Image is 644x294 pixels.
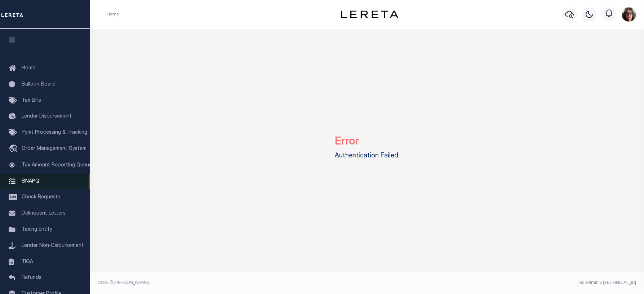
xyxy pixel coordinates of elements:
[335,130,400,148] h2: Error
[93,280,367,286] div: 2025 © [PERSON_NAME].
[335,151,400,161] label: Authentication Failed.
[22,82,55,87] span: Bulletin Board
[9,144,20,154] i: travel_explore
[22,211,66,216] span: Delinquent Letters
[22,114,72,119] span: Lender Disbursement
[22,146,86,151] span: Order Management System
[22,275,41,280] span: Refunds
[22,195,60,200] span: Check Requests
[22,98,41,103] span: Tax Bills
[22,66,35,71] span: Home
[22,227,52,232] span: Taxing Entity
[22,259,33,264] span: TIQA
[22,179,39,184] span: SNAPQ
[373,280,636,286] div: Tax Admin v.[TECHNICAL_ID]
[341,10,399,18] img: logo-dark.svg
[22,130,87,135] span: Pymt Processing & Tracking
[22,243,84,248] span: Lender Non-Disbursement
[22,163,92,168] span: Tax Amount Reporting Queue
[107,11,119,18] li: Home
